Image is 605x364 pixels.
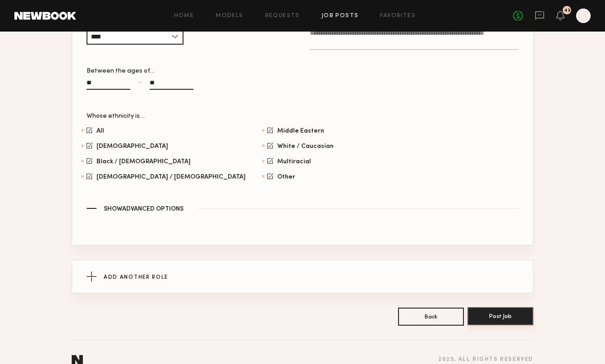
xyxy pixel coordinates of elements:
span: Multiracial [277,159,311,164]
span: [DEMOGRAPHIC_DATA] / [DEMOGRAPHIC_DATA] [96,175,246,179]
span: Show Advanced Options [104,206,183,212]
textarea: Notes(Optional) [310,28,518,50]
a: Job Posts [321,13,359,19]
div: 43 [564,8,570,13]
span: Middle Eastern [277,129,324,133]
div: 2025 , all rights reserved [438,357,533,363]
div: Whose ethnicity is… [87,113,518,120]
span: Other [277,175,295,179]
a: Requests [265,13,300,19]
button: Add Another Role [72,260,533,293]
span: Add Another Role [104,275,168,280]
span: White / Caucasian [277,144,334,148]
button: Post Job [467,307,533,325]
div: Between the ages of… [87,68,295,74]
a: Favorites [380,13,416,19]
div: — [137,79,142,86]
a: L [576,9,591,23]
span: All [96,129,104,133]
a: Models [215,13,243,19]
a: Home [174,13,194,19]
button: ShowAdvanced Options [87,204,518,212]
span: Black / [DEMOGRAPHIC_DATA] [96,159,191,164]
span: [DEMOGRAPHIC_DATA] [96,144,168,148]
button: Back [398,308,464,326]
